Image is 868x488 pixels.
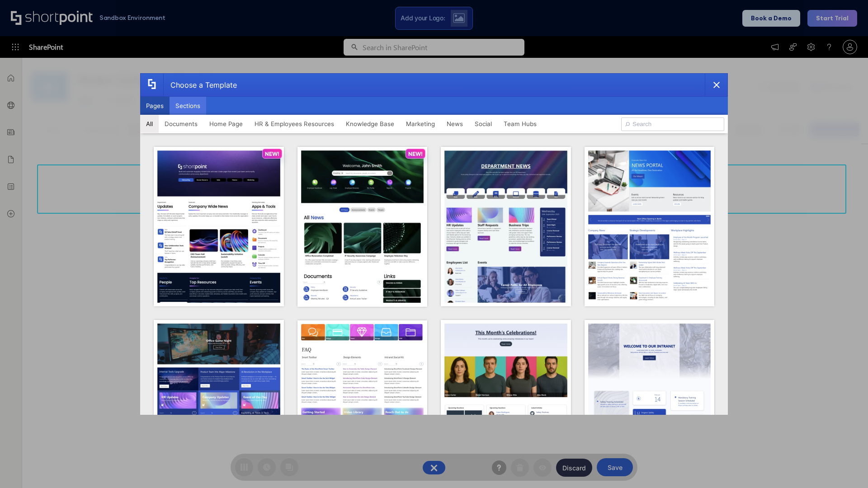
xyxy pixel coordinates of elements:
[823,445,868,488] iframe: Chat Widget
[203,115,249,133] button: Home Page
[621,117,724,131] input: Search
[441,115,469,133] button: News
[469,115,498,133] button: Social
[140,115,159,133] button: All
[265,150,279,157] p: NEW!
[159,115,203,133] button: Documents
[408,150,423,157] p: NEW!
[170,97,206,115] button: Sections
[140,73,728,415] div: template selector
[140,97,170,115] button: Pages
[400,115,441,133] button: Marketing
[498,115,542,133] button: Team Hubs
[249,115,340,133] button: HR & Employees Resources
[163,74,237,96] div: Choose a Template
[340,115,400,133] button: Knowledge Base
